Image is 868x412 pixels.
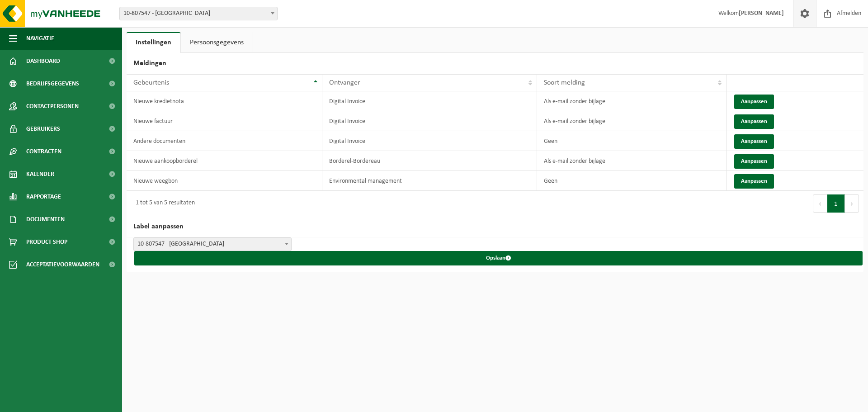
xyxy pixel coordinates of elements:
[120,7,277,20] span: 10-807547 - VZW KISP - MARIAKERKE
[544,79,585,86] span: Soort melding
[813,194,827,213] button: Previous
[537,171,726,191] td: Geen
[537,111,726,131] td: Als e-mail zonder bijlage
[26,50,60,72] span: Dashboard
[734,174,774,189] button: Aanpassen
[26,231,67,253] span: Product Shop
[134,251,863,265] button: Opslaan
[322,171,538,191] td: Environmental management
[322,91,538,111] td: Digital Invoice
[329,79,360,86] span: Ontvanger
[26,72,79,95] span: Bedrijfsgegevens
[26,118,60,140] span: Gebruikers
[26,163,54,185] span: Kalender
[322,131,538,151] td: Digital Invoice
[127,171,322,191] td: Nieuwe weegbon
[26,140,61,163] span: Contracten
[734,114,774,129] button: Aanpassen
[181,32,253,53] a: Persoonsgegevens
[739,10,784,17] strong: [PERSON_NAME]
[322,111,538,131] td: Digital Invoice
[734,154,774,169] button: Aanpassen
[127,53,863,74] h2: Meldingen
[537,151,726,171] td: Als e-mail zonder bijlage
[734,134,774,149] button: Aanpassen
[131,195,195,212] div: 1 tot 5 van 5 resultaten
[134,238,291,251] span: 10-807547 - VZW KISP - MARIAKERKE
[127,32,180,53] a: Instellingen
[734,95,774,109] button: Aanpassen
[26,208,65,231] span: Documenten
[119,7,278,20] span: 10-807547 - VZW KISP - MARIAKERKE
[127,151,322,171] td: Nieuwe aankoopborderel
[26,27,54,50] span: Navigatie
[322,151,538,171] td: Borderel-Bordereau
[133,237,292,251] span: 10-807547 - VZW KISP - MARIAKERKE
[26,253,99,276] span: Acceptatievoorwaarden
[827,194,845,213] button: 1
[537,131,726,151] td: Geen
[127,91,322,111] td: Nieuwe kredietnota
[26,185,61,208] span: Rapportage
[127,131,322,151] td: Andere documenten
[127,111,322,131] td: Nieuwe factuur
[133,79,169,86] span: Gebeurtenis
[537,91,726,111] td: Als e-mail zonder bijlage
[845,194,859,213] button: Next
[26,95,79,118] span: Contactpersonen
[127,216,863,237] h2: Label aanpassen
